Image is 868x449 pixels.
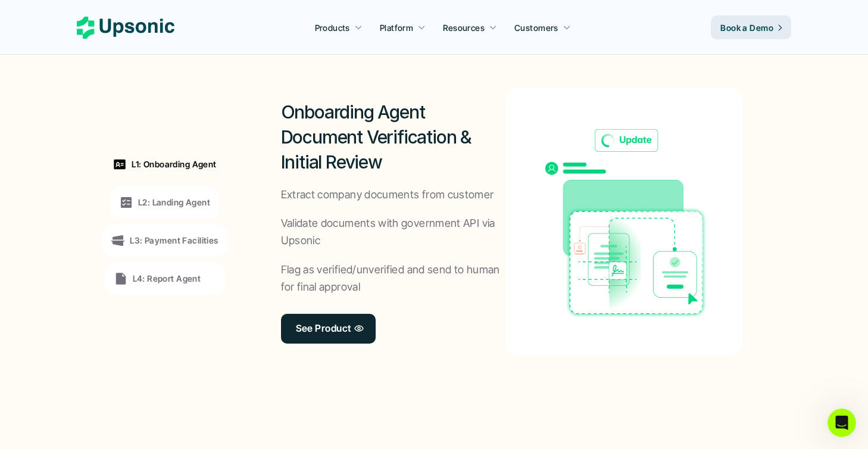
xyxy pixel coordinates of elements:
[281,186,494,204] p: Extract company documents from customer
[130,234,218,247] p: L3: Payment Facilities
[281,314,376,344] a: See Product
[138,196,210,208] p: L2: Landing Agent
[308,17,370,38] a: Products
[281,215,506,250] p: Validate documents with government API via Upsonic
[720,21,773,34] p: Book a Demo
[514,21,558,34] p: Customers
[315,21,350,34] p: Products
[281,261,506,296] p: Flag as verified/unverified and send to human for final approval
[828,409,856,437] iframe: Intercom live chat
[711,15,791,39] a: Book a Demo
[133,272,201,285] p: L4: Report Agent
[281,99,506,174] h2: Onboarding Agent Document Verification & Initial Review
[380,21,413,34] p: Platform
[132,158,216,170] p: L1: Onboarding Agent
[296,320,351,337] p: See Product
[443,21,485,34] p: Resources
